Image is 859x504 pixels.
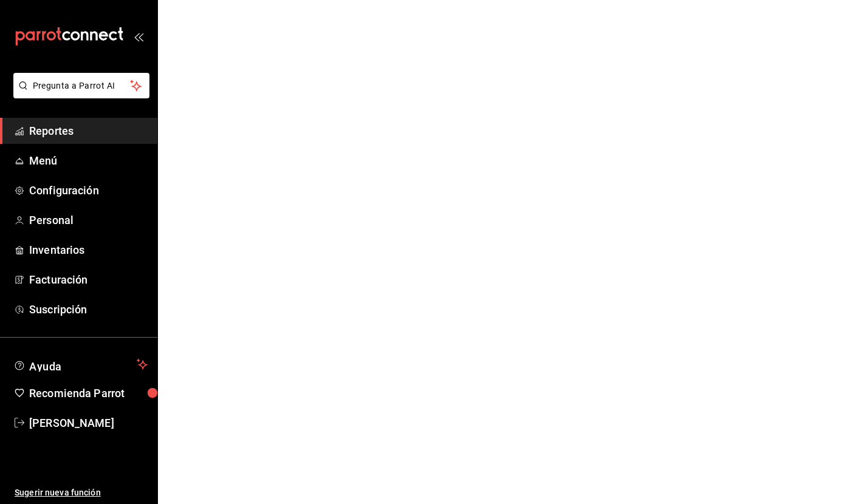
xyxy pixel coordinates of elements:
span: Sugerir nueva función [15,486,148,499]
button: Pregunta a Parrot AI [13,73,149,98]
button: open_drawer_menu [134,32,143,41]
span: Personal [29,212,148,228]
span: Facturación [29,271,148,288]
span: Ayuda [29,357,132,372]
span: Recomienda Parrot [29,385,148,401]
span: Suscripción [29,301,148,318]
span: Menú [29,152,148,169]
span: [PERSON_NAME] [29,415,148,431]
span: Configuración [29,182,148,199]
span: Reportes [29,123,148,139]
a: Pregunta a Parrot AI [9,88,149,101]
span: Pregunta a Parrot AI [33,80,131,92]
span: Inventarios [29,242,148,258]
